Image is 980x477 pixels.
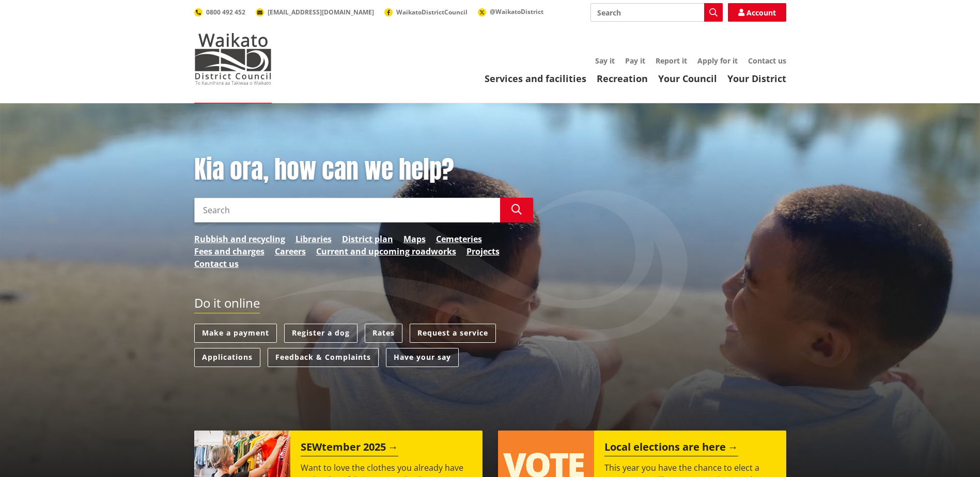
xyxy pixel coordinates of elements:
[194,33,272,85] img: Waikato District Council - Te Kaunihera aa Takiwaa o Waikato
[597,72,648,85] a: Recreation
[275,245,306,258] a: Careers
[268,348,379,367] a: Feedback & Complaints
[194,245,265,258] a: Fees and charges
[194,198,500,222] input: Search input
[256,8,374,17] a: [EMAIL_ADDRESS][DOMAIN_NAME]
[194,348,260,367] a: Applications
[728,3,786,22] a: Account
[436,233,482,245] a: Cemeteries
[295,233,332,245] a: Libraries
[748,56,786,66] a: Contact us
[625,56,645,66] a: Pay it
[396,8,468,17] span: WaikatoDistrictCouncil
[284,324,357,343] a: Register a dog
[194,296,260,314] h2: Do it online
[595,56,615,66] a: Say it
[365,324,402,343] a: Rates
[268,8,374,17] span: [EMAIL_ADDRESS][DOMAIN_NAME]
[206,8,245,17] span: 0800 492 452
[490,7,543,16] span: @WaikatoDistrict
[386,348,459,367] a: Have your say
[316,245,456,258] a: Current and upcoming roadworks
[658,72,717,85] a: Your Council
[478,7,543,16] a: @WaikatoDistrict
[697,56,738,66] a: Apply for it
[194,8,245,17] a: 0800 492 452
[466,245,500,258] a: Projects
[485,72,586,85] a: Services and facilities
[656,56,687,66] a: Report it
[194,324,277,343] a: Make a payment
[194,155,533,185] h1: Kia ora, how can we help?
[301,441,398,456] h2: SEWtember 2025
[590,3,723,22] input: Search input
[194,233,285,245] a: Rubbish and recycling
[403,233,426,245] a: Maps
[410,324,496,343] a: Request a service
[604,441,738,456] h2: Local elections are here
[727,72,786,85] a: Your District
[384,8,468,17] a: WaikatoDistrictCouncil
[194,258,239,270] a: Contact us
[342,233,393,245] a: District plan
